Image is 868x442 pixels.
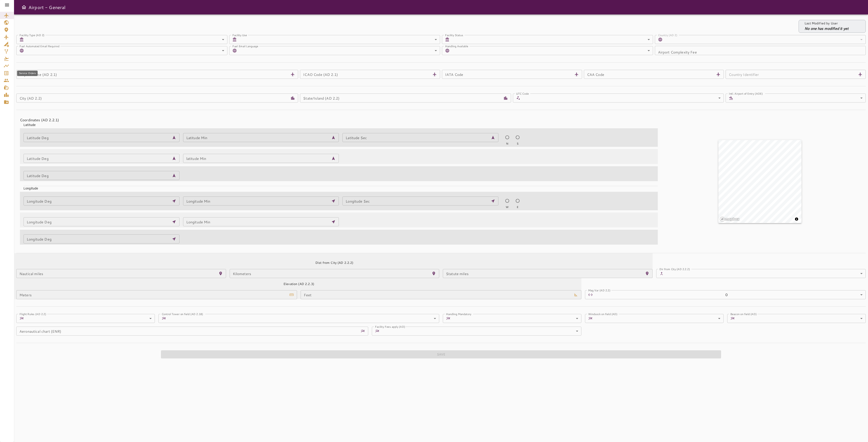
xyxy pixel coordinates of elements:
[20,182,658,191] div: Longitude
[720,217,740,222] a: Mapbox logo
[162,312,203,316] label: Control Tower on field (AD 2.18)
[804,26,849,31] p: No one has modified it yet
[232,44,258,48] label: Fuel Email Language
[20,117,654,123] h4: Coordinates (AD 2.2.1)
[718,140,802,223] canvas: Map
[232,33,247,37] label: Facility Use
[517,142,519,146] span: S
[28,4,66,11] h6: Airport - General
[506,205,509,209] span: W
[594,290,866,299] div: 0
[735,94,866,103] div: ​
[588,312,618,316] label: Windsock on field (AD)
[659,267,690,271] label: Dir from City (AD 2.2.2)
[804,21,849,26] p: Last Modified by User
[19,33,45,37] label: Facility Type (AD 2)
[506,142,508,146] span: N
[729,91,763,95] label: Intl. Airport of Entry (AOE)
[19,3,28,12] button: Open drawer
[283,282,314,287] h6: Elevation (AD 2.2.3)
[588,288,611,292] label: Mag Var (AD 2.2)
[730,312,757,316] label: Beacon on field (AD)
[375,325,405,328] label: Facility Fees apply (AD)
[517,205,519,209] span: E
[20,119,658,127] div: Latitude
[17,71,38,76] div: Service Orders
[794,216,799,222] button: Toggle attribution
[445,44,468,48] label: Handling Available
[19,312,46,316] label: Flight Rules (AD 2.2)
[445,33,463,37] label: Facility Status
[446,312,471,316] label: Handling Mandatory
[315,260,354,265] h6: Dist from City (AD 2.2.2)
[516,91,529,95] label: UTC Code
[19,44,59,48] label: Fuel Automated Email Required
[658,33,677,37] label: Country (AD 2)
